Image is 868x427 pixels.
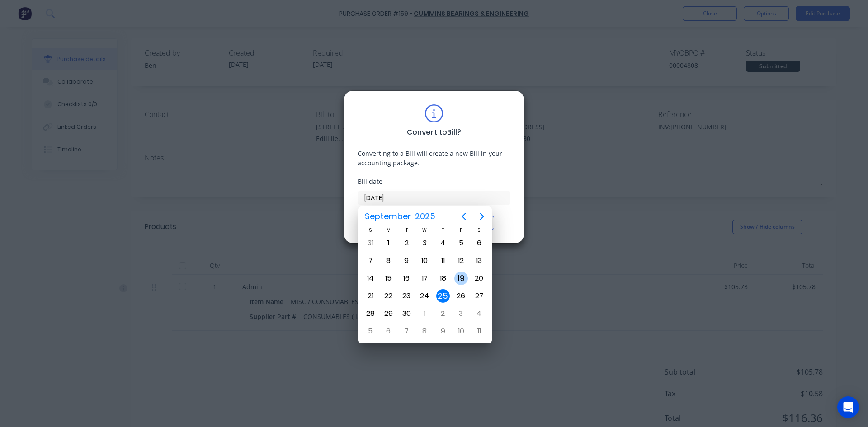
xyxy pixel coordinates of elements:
[407,127,461,138] div: Convert to Bill ?
[358,177,510,186] div: Bill date
[472,236,486,250] div: Saturday, September 6, 2025
[454,254,468,267] div: Friday, September 12, 2025
[418,289,431,303] div: Wednesday, September 24, 2025
[454,307,468,320] div: Friday, October 3, 2025
[363,236,377,250] div: Sunday, August 31, 2025
[363,289,377,303] div: Sunday, September 21, 2025
[418,254,431,267] div: Wednesday, September 10, 2025
[413,208,437,225] span: 2025
[454,289,468,303] div: Friday, September 26, 2025
[436,272,450,285] div: Thursday, September 18, 2025
[837,396,859,418] div: Open Intercom Messenger
[382,272,395,285] div: Monday, September 15, 2025
[382,289,395,303] div: Monday, September 22, 2025
[470,226,488,234] div: S
[436,254,450,267] div: Thursday, September 11, 2025
[472,324,486,338] div: Saturday, October 11, 2025
[436,324,450,338] div: Thursday, October 9, 2025
[418,324,431,338] div: Wednesday, October 8, 2025
[363,254,377,267] div: Sunday, September 7, 2025
[415,226,434,234] div: W
[454,272,468,285] div: Friday, September 19, 2025
[382,254,395,267] div: Monday, September 8, 2025
[472,254,486,267] div: Saturday, September 13, 2025
[359,208,441,225] button: September2025
[358,149,510,168] div: Converting to a Bill will create a new Bill in your accounting package.
[436,236,450,250] div: Thursday, September 4, 2025
[418,307,431,320] div: Wednesday, October 1, 2025
[455,207,473,225] button: Previous page
[363,208,413,225] span: September
[400,324,413,338] div: Tuesday, October 7, 2025
[452,226,470,234] div: F
[472,272,486,285] div: Saturday, September 20, 2025
[400,307,413,320] div: Tuesday, September 30, 2025
[363,307,377,320] div: Sunday, September 28, 2025
[400,254,413,267] div: Tuesday, September 9, 2025
[418,236,431,250] div: Wednesday, September 3, 2025
[382,324,395,338] div: Monday, October 6, 2025
[382,236,395,250] div: Monday, September 1, 2025
[382,307,395,320] div: Monday, September 29, 2025
[363,324,377,338] div: Sunday, October 5, 2025
[436,307,450,320] div: Thursday, October 2, 2025
[400,236,413,250] div: Tuesday, September 2, 2025
[454,236,468,250] div: Friday, September 5, 2025
[454,324,468,338] div: Friday, October 10, 2025
[361,226,379,234] div: S
[400,289,413,303] div: Tuesday, September 23, 2025
[434,226,452,234] div: T
[472,289,486,303] div: Saturday, September 27, 2025
[363,272,377,285] div: Sunday, September 14, 2025
[436,289,450,303] div: Today, Thursday, September 25, 2025
[379,226,397,234] div: M
[400,272,413,285] div: Tuesday, September 16, 2025
[418,272,431,285] div: Wednesday, September 17, 2025
[397,226,415,234] div: T
[472,307,486,320] div: Saturday, October 4, 2025
[473,207,491,225] button: Next page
